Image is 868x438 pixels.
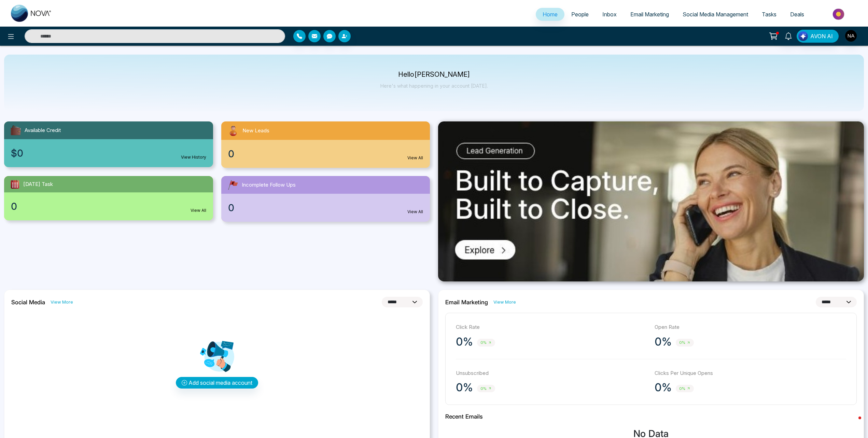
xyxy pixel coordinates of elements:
p: Hello [PERSON_NAME] [380,72,488,77]
a: View History [181,154,206,160]
p: 0% [655,335,672,349]
img: followUps.svg [227,179,239,191]
img: User Avatar [845,30,857,42]
button: AVON AI [797,30,839,43]
span: New Leads [242,127,269,135]
span: Tasks [762,11,776,18]
img: Lead Flow [798,31,808,41]
img: newLeads.svg [227,124,240,137]
span: 0% [477,339,495,347]
p: 0% [456,335,473,349]
a: View More [493,299,516,305]
a: Tasks [755,8,783,21]
a: Inbox [596,8,624,21]
span: 0% [676,339,694,347]
img: . [438,121,864,281]
span: Email Marketing [630,11,669,18]
a: View All [407,209,423,215]
span: Incomplete Follow Ups [242,181,296,189]
a: Email Marketing [624,8,676,21]
p: Clicks Per Unique Opens [655,369,846,377]
span: Deals [790,11,804,18]
span: Social Media Management [683,11,748,18]
h2: Recent Emails [445,413,857,420]
p: 0% [655,381,672,394]
span: 0 [228,147,234,161]
img: Analytics png [200,339,234,374]
a: View More [51,299,73,305]
span: 0 [228,201,234,215]
img: availableCredit.svg [10,124,22,136]
a: View All [191,207,206,214]
a: New Leads0View All [217,121,434,168]
a: Social Media Management [676,8,755,21]
a: View All [407,155,423,161]
a: Home [536,8,564,21]
span: AVON AI [810,32,833,40]
p: Here's what happening in your account [DATE]. [380,83,488,89]
a: Incomplete Follow Ups0View All [217,176,434,222]
span: People [571,11,589,18]
p: Unsubscribed [456,369,648,377]
span: 0% [477,385,495,393]
h2: Social Media [11,299,45,306]
span: 0 [11,199,17,214]
h2: Email Marketing [445,299,488,306]
a: People [564,8,596,21]
span: $0 [11,146,23,160]
a: Deals [783,8,811,21]
img: Nova CRM Logo [11,5,52,22]
iframe: Intercom live chat [845,415,861,431]
span: 0% [676,385,694,393]
p: 0% [456,381,473,394]
p: Click Rate [456,323,648,331]
span: Available Credit [25,127,61,134]
span: Inbox [602,11,617,18]
button: Add social media account [176,377,258,389]
img: todayTask.svg [10,179,20,190]
span: [DATE] Task [23,180,53,188]
img: Market-place.gif [814,6,864,22]
p: Open Rate [655,323,846,331]
span: Home [543,11,558,18]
